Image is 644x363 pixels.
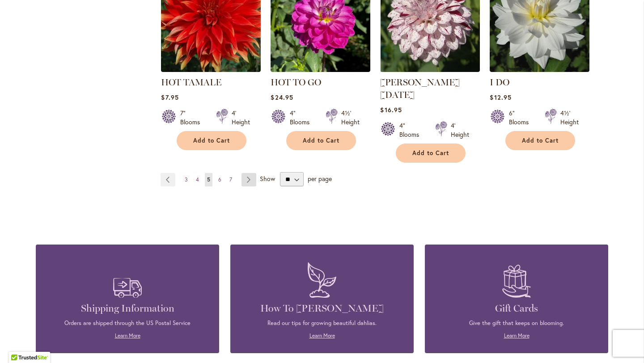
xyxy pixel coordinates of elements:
div: 4" Blooms [399,121,424,139]
h4: Shipping Information [49,302,206,315]
span: 7 [229,176,232,183]
a: [PERSON_NAME] [DATE] [380,77,460,100]
button: Add to Cart [177,131,246,150]
span: $12.95 [490,93,511,101]
span: Add to Cart [303,137,339,144]
div: 7" Blooms [180,109,205,127]
a: HOT TO GO [271,77,321,88]
div: 4½' Height [560,109,579,127]
span: 6 [218,176,221,183]
a: I DO [490,65,589,74]
button: Add to Cart [505,131,575,150]
span: 5 [207,176,210,183]
div: 4" Blooms [290,109,315,127]
p: Give the gift that keeps on blooming. [438,319,595,327]
span: 4 [196,176,199,183]
p: Orders are shipped through the US Postal Service [49,319,206,327]
a: 3 [182,173,190,186]
a: Learn More [115,332,140,339]
span: $7.95 [161,93,178,101]
span: Add to Cart [412,149,449,157]
h4: Gift Cards [438,302,595,315]
span: 3 [185,176,188,183]
span: Show [260,174,275,183]
div: 4' Height [451,121,469,139]
span: $16.95 [380,106,402,114]
iframe: Launch Accessibility Center [7,331,32,356]
a: Learn More [504,332,530,339]
a: 6 [216,173,224,186]
a: I DO [490,77,509,88]
button: Add to Cart [396,144,466,163]
div: 4½' Height [341,109,360,127]
h4: How To [PERSON_NAME] [244,302,400,315]
a: 7 [227,173,234,186]
div: 6" Blooms [509,109,534,127]
a: Learn More [309,332,335,339]
p: Read our tips for growing beautiful dahlias. [244,319,400,327]
a: 4 [194,173,201,186]
a: HOT TAMALE [161,77,221,88]
a: HULIN'S CARNIVAL [380,65,480,74]
span: Add to Cart [522,137,559,144]
span: $24.95 [271,93,293,101]
button: Add to Cart [286,131,356,150]
span: Add to Cart [193,137,230,144]
a: Hot Tamale [161,65,261,74]
div: 4' Height [232,109,250,127]
a: HOT TO GO [271,65,370,74]
span: per page [308,174,332,183]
